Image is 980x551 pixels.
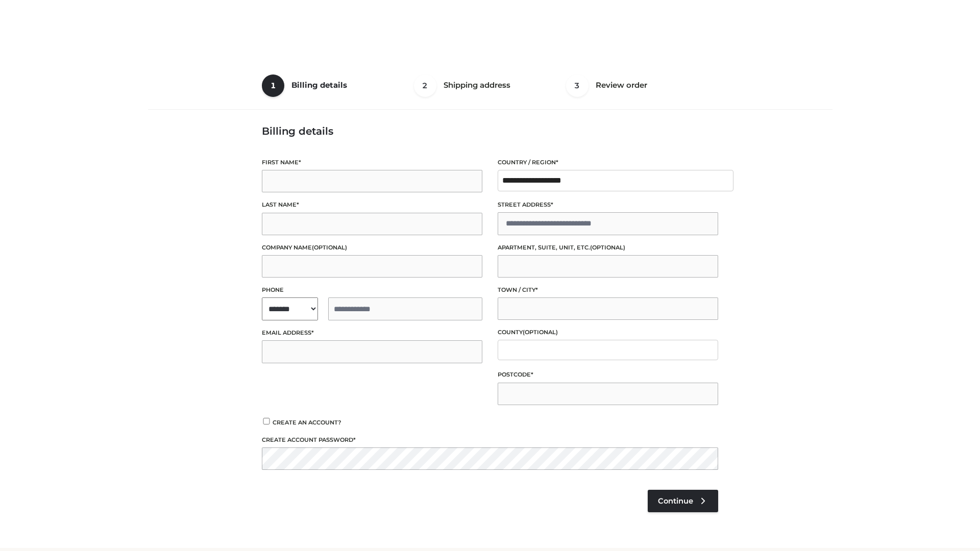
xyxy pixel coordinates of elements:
label: First name [262,158,482,167]
label: Create account password [262,435,718,445]
span: (optional) [312,244,347,251]
span: Shipping address [444,80,510,90]
label: Postcode [498,370,718,380]
label: Country / Region [498,158,718,167]
span: Continue [658,496,693,506]
span: Billing details [291,80,347,90]
span: Create an account? [273,419,341,426]
label: Phone [262,285,482,295]
label: Last name [262,200,482,210]
label: Email address [262,328,482,338]
span: 3 [566,74,589,97]
span: (optional) [590,244,625,251]
span: Review order [596,80,647,90]
span: (optional) [523,329,558,336]
label: Street address [498,200,718,210]
span: 1 [262,74,284,97]
label: Apartment, suite, unit, etc. [498,243,718,253]
label: Company name [262,243,482,253]
label: County [498,328,718,337]
span: 2 [414,74,436,97]
h3: Billing details [262,125,718,137]
input: Create an account? [262,418,271,424]
a: Continue [648,490,718,512]
label: Town / City [498,285,718,295]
